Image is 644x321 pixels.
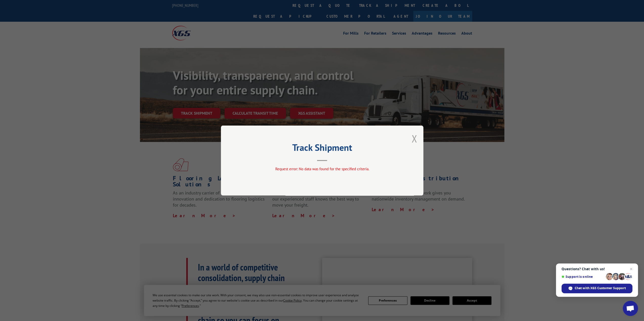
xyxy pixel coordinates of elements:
span: Close chat [628,266,634,272]
span: Request error: No data was found for the specified criteria. [275,166,369,171]
span: Questions? Chat with us! [562,267,632,271]
span: Chat with XGS Customer Support [575,286,626,290]
div: Chat with XGS Customer Support [562,284,632,293]
div: Open chat [623,301,638,316]
h2: Track Shipment [246,144,398,154]
span: Support is online [562,275,604,279]
button: Close modal [411,132,417,145]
